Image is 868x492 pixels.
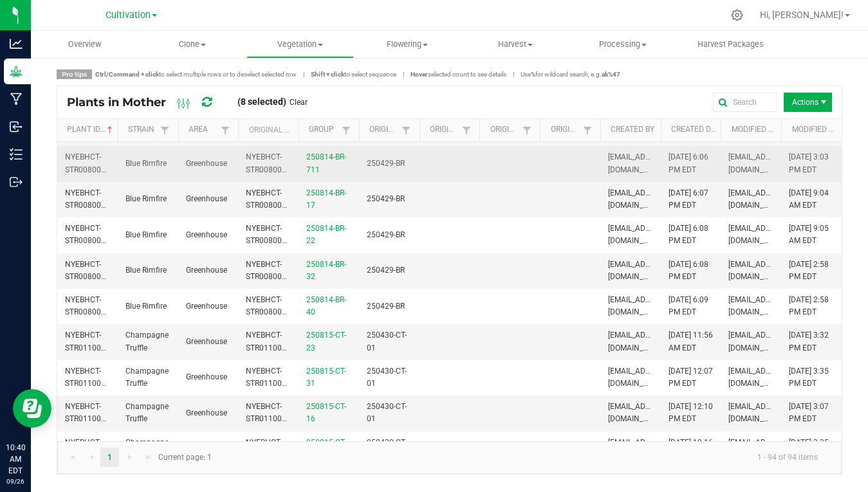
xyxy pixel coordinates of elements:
[789,402,829,423] span: [DATE] 3:07 PM EDT
[608,260,670,281] span: [EMAIL_ADDRESS][DOMAIN_NAME]
[31,31,138,58] a: Overview
[355,39,461,50] span: Flowering
[125,194,167,203] span: Blue Rimfire
[398,122,414,138] a: Filter
[65,331,128,352] span: NYEBHCT-STR01100000526
[125,159,167,168] span: Blue Rimfire
[430,125,459,135] a: Origin PlantSortable
[338,122,354,138] a: Filter
[728,260,791,281] span: [EMAIL_ADDRESS][DOMAIN_NAME]
[128,125,157,135] a: StrainSortable
[367,402,407,423] span: 250430-CT-01
[125,230,167,239] span: Blue Rimfire
[669,260,708,281] span: [DATE] 6:08 PM EDT
[246,188,309,210] span: NYEBHCT-STR00800000547
[367,438,407,459] span: 250430-CT-01
[729,9,745,21] div: Manage settings
[506,69,521,79] span: |
[10,65,23,78] inline-svg: Grow
[246,31,354,58] a: Vegetation
[105,125,115,135] span: Sortable
[732,125,777,135] a: Modified BySortable
[6,477,25,486] p: 09/26
[306,402,346,423] a: 250815-CT-16
[125,367,169,388] span: Champagne Truffle
[411,71,428,78] strong: Hover
[139,39,245,50] span: Clone
[728,224,791,245] span: [EMAIL_ADDRESS][DOMAIN_NAME]
[367,159,405,168] span: 250429-BR
[67,125,113,135] a: Plant IDSortable
[10,120,23,133] inline-svg: Inbound
[569,39,676,50] span: Processing
[51,39,118,50] span: Overview
[57,441,842,474] kendo-pager: Current page: 1
[354,31,461,58] a: Flowering
[551,125,580,135] a: Origin Package Lot NumberSortable
[290,97,308,108] a: Clear
[789,188,829,210] span: [DATE] 9:04 AM EDT
[13,389,51,428] iframe: Resource center
[461,31,569,58] a: Harvest
[246,331,309,352] span: NYEBHCT-STR01100000526
[677,31,784,58] a: Harvest Packages
[65,224,128,245] span: NYEBHCT-STR00800000554
[65,367,128,388] span: NYEBHCT-STR01100000533
[65,152,128,174] span: NYEBHCT-STR00800000540
[125,438,169,459] span: Champagne Truffle
[608,152,670,174] span: [EMAIL_ADDRESS][DOMAIN_NAME]
[95,71,297,78] span: to select multiple rows or to deselect selected row
[531,71,535,78] strong: %
[671,125,716,135] a: Created DateSortable
[728,295,791,316] span: [EMAIL_ADDRESS][DOMAIN_NAME]
[396,69,411,79] span: |
[728,188,791,210] span: [EMAIL_ADDRESS][DOMAIN_NAME]
[217,122,233,138] a: Filter
[789,438,829,459] span: [DATE] 3:35 PM EDT
[237,96,286,107] span: (8 selected)
[580,122,595,138] a: Filter
[247,39,353,50] span: Vegetation
[611,125,656,135] a: Created BySortable
[608,188,670,210] span: [EMAIL_ADDRESS][DOMAIN_NAME]
[186,194,227,203] span: Greenhouse
[680,39,781,50] span: Harvest Packages
[246,152,309,174] span: NYEBHCT-STR00800000540
[608,402,670,423] span: [EMAIL_ADDRESS][DOMAIN_NAME]
[490,125,519,135] a: Origin Package IDSortable
[713,93,777,112] input: Search
[125,331,169,352] span: Champagne Truffle
[306,188,346,210] a: 250814-BR-17
[186,159,227,168] span: Greenhouse
[519,122,535,138] a: Filter
[369,125,398,135] a: Origin GroupSortable
[125,302,167,311] span: Blue Rimfire
[157,122,172,138] a: Filter
[10,176,23,188] inline-svg: Outbound
[311,71,344,78] strong: Shift + click
[760,10,844,20] span: Hi, [PERSON_NAME]!
[792,125,837,135] a: Modified DateSortable
[186,266,227,275] span: Greenhouse
[106,10,151,21] span: Cultivation
[728,152,791,174] span: [EMAIL_ADDRESS][DOMAIN_NAME]
[789,224,829,245] span: [DATE] 9:05 AM EDT
[367,266,405,275] span: 250429-BR
[728,402,791,423] span: [EMAIL_ADDRESS][DOMAIN_NAME]
[100,448,119,467] a: Page 1
[246,402,309,423] span: NYEBHCT-STR01100000540
[246,224,309,245] span: NYEBHCT-STR00800000554
[306,152,346,174] a: 250814-BR-711
[462,39,568,50] span: Harvest
[306,331,346,352] a: 250815-CT-23
[309,125,338,135] a: GroupSortable
[367,230,405,239] span: 250429-BR
[65,260,128,281] span: NYEBHCT-STR00800000561
[784,93,832,112] li: Actions
[669,402,713,423] span: [DATE] 12:10 PM EDT
[186,372,227,381] span: Greenhouse
[789,331,829,352] span: [DATE] 3:32 PM EDT
[219,447,828,468] kendo-pager-info: 1 - 94 of 94 items
[367,302,405,311] span: 250429-BR
[789,152,829,174] span: [DATE] 3:03 PM EDT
